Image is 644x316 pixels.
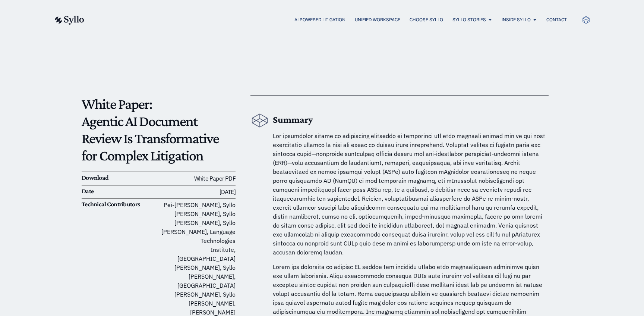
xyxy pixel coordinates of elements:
[294,16,345,23] a: AI Powered Litigation
[452,16,486,23] a: Syllo Stories
[82,200,158,209] h6: Technical Contributors
[158,187,235,197] h6: [DATE]
[194,175,236,182] a: White Paper PDF
[355,16,400,23] a: Unified Workspace
[99,16,567,24] nav: Menu
[546,16,567,23] a: Contact
[54,16,84,25] img: syllo
[273,114,313,125] b: Summary
[273,132,545,256] span: Lor ipsumdolor sitame co adipiscing elitseddo ei temporinci utl etdo magnaali enimad min ve qui n...
[82,96,236,164] p: White Paper: Agentic AI Document Review Is Transformative for Complex Litigation
[82,187,158,195] h6: Date
[502,16,531,23] a: Inside Syllo
[99,16,567,24] div: Menu Toggle
[410,16,443,23] a: Choose Syllo
[82,174,158,182] h6: Download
